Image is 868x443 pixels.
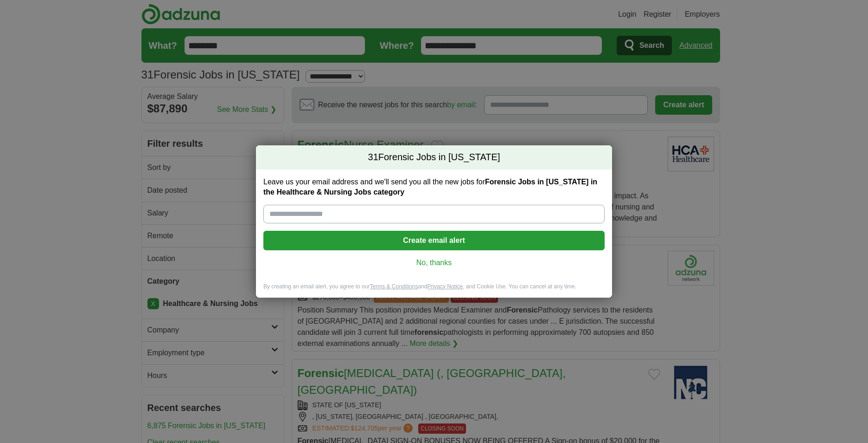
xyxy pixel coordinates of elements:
a: Privacy Notice [428,283,463,290]
div: By creating an email alert, you agree to our and , and Cookie Use. You can cancel at any time. [256,283,612,298]
button: Create email alert [263,231,605,250]
span: 31 [368,151,378,164]
a: No, thanks [271,258,597,268]
strong: Forensic Jobs in [US_STATE] in the Healthcare & Nursing Jobs category [263,178,597,196]
label: Leave us your email address and we'll send you all the new jobs for [263,177,605,197]
h2: Forensic Jobs in [US_STATE] [256,145,612,169]
a: Terms & Conditions [370,283,418,290]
